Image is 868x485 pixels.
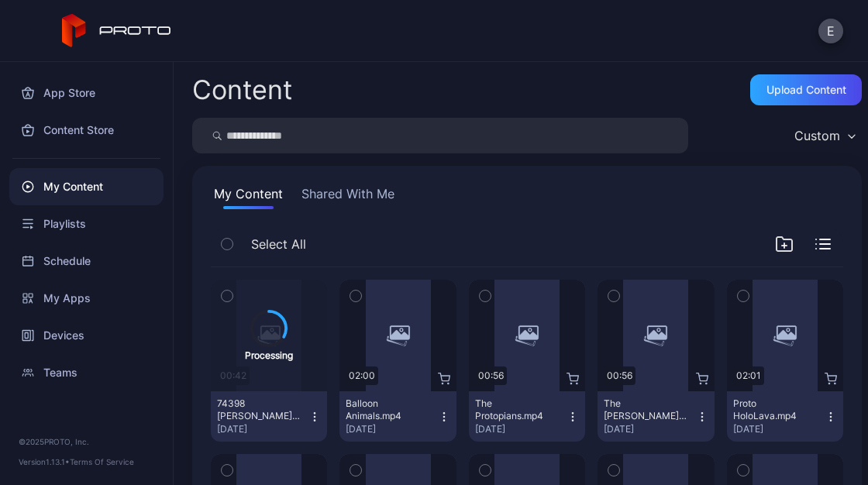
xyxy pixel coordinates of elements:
[251,235,306,253] span: Select All
[733,397,818,422] div: Proto HoloLava.mp4
[19,435,154,448] div: © 2025 PROTO, Inc.
[794,128,840,143] div: Custom
[245,347,293,362] div: Processing
[787,118,862,153] button: Custom
[339,391,456,442] button: Balloon Animals.mp4[DATE]
[475,397,560,422] div: The Protopians.mp4
[604,423,695,435] div: [DATE]
[9,354,164,391] a: Teams
[9,280,164,317] a: My Apps
[469,391,585,442] button: The Protopians.mp4[DATE]
[9,242,164,280] a: Schedule
[217,397,302,422] div: 74398 Stuart Welcome Proto 2025.mp4
[818,19,843,43] button: E
[346,423,437,435] div: [DATE]
[733,423,825,435] div: [DATE]
[346,397,431,422] div: Balloon Animals.mp4
[9,317,164,354] a: Devices
[217,423,308,435] div: [DATE]
[192,77,292,103] div: Content
[211,391,327,442] button: 74398 [PERSON_NAME] Welcome Proto 2025.mp4[DATE]
[9,112,164,149] a: Content Store
[70,457,134,466] a: Terms Of Service
[766,84,846,96] div: Upload Content
[211,184,286,209] button: My Content
[9,74,164,112] a: App Store
[604,397,689,422] div: The Mona Lisa.mp4
[750,74,862,105] button: Upload Content
[727,391,843,442] button: Proto HoloLava.mp4[DATE]
[9,205,164,242] a: Playlists
[9,168,164,205] a: My Content
[19,457,70,466] span: Version 1.13.1 •
[298,184,398,209] button: Shared With Me
[598,391,714,442] button: The [PERSON_NAME] [PERSON_NAME].mp4[DATE]
[475,423,567,435] div: [DATE]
